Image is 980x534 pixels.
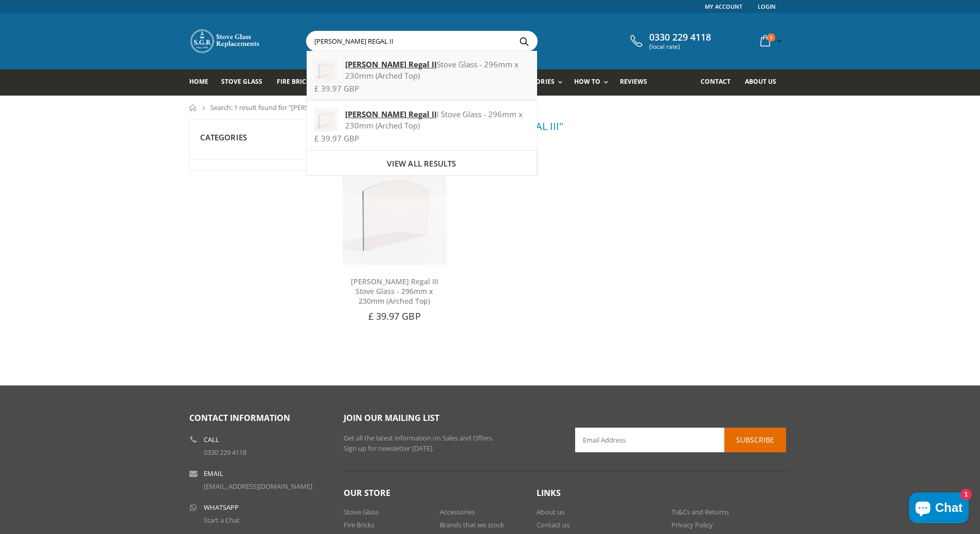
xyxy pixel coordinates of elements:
a: Home [189,69,216,96]
span: £ 39.97 GBP [314,133,359,143]
a: [EMAIL_ADDRESS][DOMAIN_NAME] [204,482,312,491]
span: £ 39.97 GBP [314,83,359,94]
img: Clarke Regal III Stove Glass [343,161,447,265]
b: WhatsApp [204,504,239,511]
a: Fire Bricks [277,69,322,96]
div: Stove Glass - 296mm x 230mm (Arched Top) [314,59,529,81]
strong: [PERSON_NAME] Regal II [345,59,437,69]
a: Stove Glass [344,507,379,517]
span: About us [745,77,776,86]
input: Search your stove brand... [307,31,652,51]
span: Contact [701,77,730,86]
span: Stove Glass [221,77,262,86]
img: Stove Glass Replacement [189,28,261,54]
a: Contact us [537,520,569,529]
input: Email Address [575,428,786,452]
a: Privacy Policy [671,520,713,529]
b: Call [204,436,219,443]
span: Categories [200,132,247,142]
button: Subscribe [724,428,786,452]
span: Reviews [620,77,647,86]
a: 1 [756,31,784,51]
span: Links [537,487,561,499]
span: 1 [767,33,775,42]
div: I Stove Glass - 296mm x 230mm (Arched Top) [314,108,529,131]
span: Home [189,77,208,86]
span: Contact Information [189,412,290,423]
a: Accessories [440,507,475,517]
a: Fire Bricks [344,520,375,529]
a: Accessories [512,69,567,96]
b: Email [204,470,223,477]
button: Search [513,31,536,51]
a: Reviews [620,69,655,96]
a: 0330 229 4118 [204,448,246,457]
a: How To [574,69,613,96]
span: 0330 229 4118 [649,32,711,43]
span: £ 39.97 GBP [368,310,421,322]
span: How To [574,77,600,86]
span: View all results [387,158,456,169]
a: Ts&Cs and Returns [671,507,729,517]
a: About us [745,69,784,96]
inbox-online-store-chat: Shopify online store chat [906,492,972,526]
a: Stove Glass [221,69,270,96]
p: Get all the latest information on Sales and Offers. Sign up for newsletter [DATE]. [344,433,560,453]
span: Our Store [344,487,390,499]
strong: [PERSON_NAME] Regal II [345,109,437,119]
a: About us [537,507,564,517]
span: Join our mailing list [344,412,439,423]
span: (local rate) [649,43,711,50]
a: Brands that we stock [440,520,504,529]
a: Contact [701,69,738,96]
a: 0330 229 4118 (local rate) [628,32,711,50]
a: Start a Chat [204,515,240,525]
a: Home [189,104,197,111]
span: Fire Bricks [277,77,314,86]
span: Search: 1 result found for "[PERSON_NAME] REGAL III" [210,103,375,112]
a: [PERSON_NAME] Regal III Stove Glass - 296mm x 230mm (Arched Top) [351,277,438,306]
